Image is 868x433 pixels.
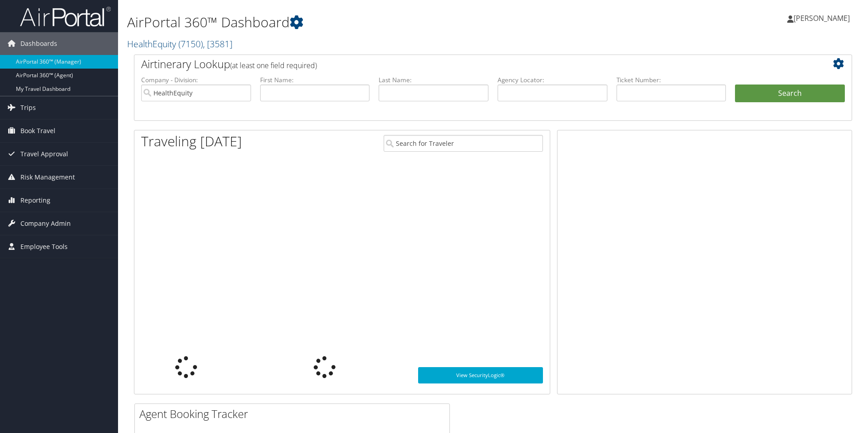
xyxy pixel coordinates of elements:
[20,96,36,119] span: Trips
[379,75,488,85] label: Last Name:
[203,38,232,50] span: , [ 3581 ]
[20,119,55,142] span: Book Travel
[178,38,203,50] span: ( 7150 )
[139,406,449,422] h2: Agent Booking Tracker
[260,75,370,85] label: First Name:
[127,13,615,32] h1: AirPortal 360™ Dashboard
[20,6,111,27] img: airportal-logo.png
[20,189,50,212] span: Reporting
[498,75,607,85] label: Agency Locator:
[735,85,845,103] button: Search
[141,132,242,151] h1: Traveling [DATE]
[141,75,251,85] label: Company - Division:
[616,75,726,85] label: Ticket Number:
[418,367,543,383] a: View SecurityLogic®
[20,166,75,189] span: Risk Management
[794,13,850,23] span: [PERSON_NAME]
[384,135,543,152] input: Search for Traveler
[20,143,68,165] span: Travel Approval
[127,38,232,50] a: HealthEquity
[230,60,317,70] span: (at least one field required)
[787,5,859,32] a: [PERSON_NAME]
[141,56,785,72] h2: Airtinerary Lookup
[20,212,71,235] span: Company Admin
[20,235,68,258] span: Employee Tools
[20,32,57,55] span: Dashboards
